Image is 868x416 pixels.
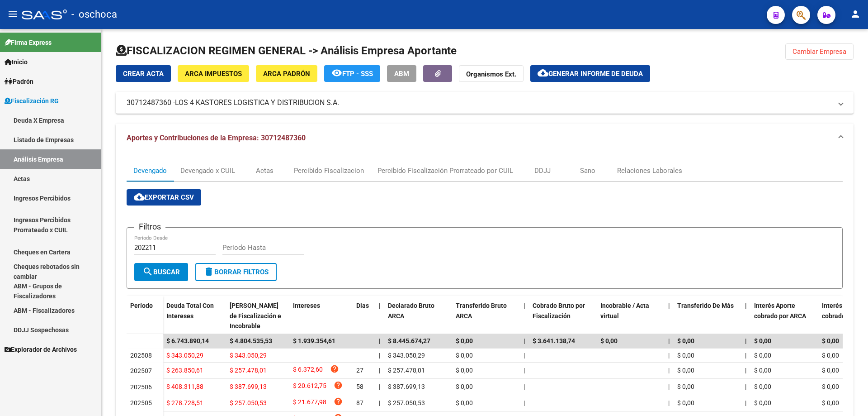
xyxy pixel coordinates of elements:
[524,337,525,344] span: |
[127,296,163,334] datatable-header-cell: Período
[379,367,380,374] span: |
[745,337,747,344] span: |
[71,5,117,24] span: - oschoca
[375,296,384,336] datatable-header-cell: |
[668,399,670,406] span: |
[388,383,425,390] span: $ 387.699,13
[668,383,670,390] span: |
[134,220,165,233] h3: Filtros
[548,70,643,78] span: Generar informe de deuda
[130,367,152,374] span: 202507
[597,296,665,336] datatable-header-cell: Incobrable / Acta virtual
[293,337,335,344] span: $ 1.939.354,61
[230,383,267,390] span: $ 387.699,13
[674,296,741,336] datatable-header-cell: Transferido De Más
[754,352,771,359] span: $ 0,00
[600,337,618,344] span: $ 0,00
[5,57,28,67] span: Inicio
[166,383,203,390] span: $ 408.311,88
[293,364,323,377] span: $ 6.372,60
[822,367,839,374] span: $ 0,00
[388,399,425,406] span: $ 257.050,53
[524,302,525,309] span: |
[456,352,473,359] span: $ 0,00
[356,367,363,374] span: 27
[130,352,152,359] span: 202508
[356,399,363,406] span: 87
[5,77,33,86] span: Padrón
[195,263,277,281] button: Borrar Filtros
[163,296,226,336] datatable-header-cell: Deuda Total Con Intereses
[388,337,430,344] span: $ 8.445.674,27
[384,296,452,336] datatable-header-cell: Declarado Bruto ARCA
[334,381,343,390] i: help
[754,302,806,320] span: Interés Aporte cobrado por ARCA
[379,383,380,390] span: |
[230,399,267,406] span: $ 257.050,53
[5,96,59,106] span: Fiscalización RG
[668,337,670,344] span: |
[178,65,249,82] button: ARCA Impuestos
[166,302,214,320] span: Deuda Total Con Intereses
[293,302,320,309] span: Intereses
[293,381,326,393] span: $ 20.612,75
[130,383,152,391] span: 202506
[459,65,524,82] button: Organismos Ext.
[534,166,551,176] div: DDJJ
[668,352,670,359] span: |
[353,296,375,336] datatable-header-cell: Dias
[142,266,153,277] mat-icon: search
[529,296,597,336] datatable-header-cell: Cobrado Bruto por Fiscalización
[185,70,242,78] span: ARCA Impuestos
[533,337,575,344] span: $ 3.641.138,74
[745,399,746,406] span: |
[379,337,381,344] span: |
[754,399,771,406] span: $ 0,00
[394,70,409,78] span: ABM
[538,67,548,78] mat-icon: cloud_download
[230,302,281,330] span: [PERSON_NAME] de Fiscalización e Incobrable
[230,352,267,359] span: $ 343.050,29
[5,344,77,354] span: Explorador de Archivos
[580,166,595,176] div: Sano
[379,352,380,359] span: |
[524,367,525,374] span: |
[754,367,771,374] span: $ 0,00
[134,263,188,281] button: Buscar
[822,337,839,344] span: $ 0,00
[745,367,746,374] span: |
[166,337,209,344] span: $ 6.743.890,14
[745,383,746,390] span: |
[750,296,818,336] datatable-header-cell: Interés Aporte cobrado por ARCA
[850,9,861,19] mat-icon: person
[668,302,670,309] span: |
[754,337,771,344] span: $ 0,00
[334,397,343,406] i: help
[677,337,694,344] span: $ 0,00
[600,302,649,320] span: Incobrable / Acta virtual
[741,296,750,336] datatable-header-cell: |
[203,268,269,276] span: Borrar Filtros
[134,193,194,201] span: Exportar CSV
[677,399,694,406] span: $ 0,00
[677,352,694,359] span: $ 0,00
[263,70,310,78] span: ARCA Padrón
[456,367,473,374] span: $ 0,00
[342,70,373,78] span: FTP - SSS
[754,383,771,390] span: $ 0,00
[533,302,585,320] span: Cobrado Bruto por Fiscalización
[7,9,18,19] mat-icon: menu
[617,166,682,176] div: Relaciones Laborales
[133,166,167,176] div: Devengado
[134,191,145,202] mat-icon: cloud_download
[5,38,52,48] span: Firma Express
[388,352,425,359] span: $ 343.050,29
[230,337,272,344] span: $ 4.804.535,53
[330,364,339,373] i: help
[456,337,473,344] span: $ 0,00
[837,385,859,407] iframe: Intercom live chat
[822,352,839,359] span: $ 0,00
[388,302,434,320] span: Declarado Bruto ARCA
[130,302,153,309] span: Período
[524,383,525,390] span: |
